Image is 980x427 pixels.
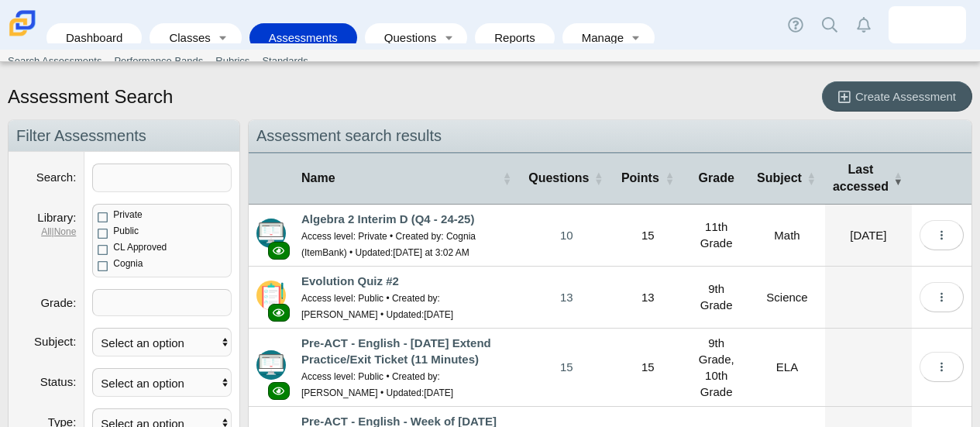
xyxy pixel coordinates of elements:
[424,387,453,398] time: Apr 1, 2024 at 10:06 AM
[41,226,51,237] a: All
[612,205,683,267] td: 15
[92,289,232,316] tags: ​
[8,84,173,110] h1: Assessment Search
[893,153,903,204] span: Last accessed : Activate to remove sorting
[6,29,39,42] a: Carmen School of Science & Technology
[749,267,825,329] td: Science
[256,350,286,380] img: type-advanced.svg
[113,226,139,236] span: Public
[593,153,603,204] span: Questions : Activate to sort
[373,23,438,52] a: Questions
[920,282,964,312] button: More options
[257,23,349,52] a: Assessments
[833,163,889,193] span: Last accessed
[9,120,239,152] h2: Filter Assessments
[301,231,476,258] small: Access level: Private • Created by: Cognia (ItemBank) • Updated:
[502,153,511,204] span: Name : Activate to sort
[301,371,453,398] small: Access level: Public • Created by: [PERSON_NAME] • Updated:
[6,7,39,40] img: Carmen School of Science & Technology
[822,81,972,112] a: Create Assessment
[521,329,612,406] a: 15
[256,281,286,310] img: type-scannable.svg
[256,50,314,73] a: Standards
[16,226,76,239] dfn: |
[665,153,674,204] span: Points : Activate to sort
[256,219,286,248] img: type-advanced.svg
[528,171,589,184] span: Questions
[612,329,683,407] td: 15
[2,50,108,73] a: Search Assessments
[54,226,77,237] a: None
[113,209,142,220] span: Private
[212,23,234,52] a: Toggle expanded
[54,23,134,52] a: Dashboard
[424,309,453,320] time: May 13, 2024 at 1:43 PM
[393,247,469,258] time: Sep 5, 2025 at 3:02 AM
[920,220,964,250] button: More options
[625,23,647,52] a: Toggle expanded
[521,267,612,328] a: 13
[438,23,459,52] a: Toggle expanded
[40,296,76,309] label: Grade
[113,242,167,253] span: CL Approved
[34,335,76,348] label: Subject
[889,6,966,43] a: cristian.hernandez.vZWwJa
[483,23,547,52] a: Reports
[301,336,491,366] a: Pre-ACT - English - [DATE] Extend Practice/Exit Ticket (11 Minutes)
[749,329,825,407] td: ELA
[806,153,816,204] span: Subject : Activate to sort
[683,267,749,329] td: 9th Grade
[757,171,802,184] span: Subject
[108,50,209,73] a: Performance Bands
[113,258,143,269] span: Cognia
[249,120,971,152] h2: Assessment search results
[36,170,77,184] label: Search
[683,205,749,267] td: 11th Grade
[920,352,964,382] button: More options
[850,229,886,242] time: Aug 18, 2025 at 2:44 PM
[209,50,256,73] a: Rubrics
[570,23,625,52] a: Manage
[699,171,734,184] span: Grade
[157,23,211,52] a: Classes
[521,205,612,266] a: 10
[749,205,825,267] td: Math
[855,90,956,103] span: Create Assessment
[612,267,683,329] td: 13
[683,329,749,407] td: 9th Grade, 10th Grade
[301,212,474,226] a: Algebra 2 Interim D (Q4 - 24-25)
[847,8,881,42] a: Alerts
[301,293,453,320] small: Access level: Public • Created by: [PERSON_NAME] • Updated:
[40,375,77,388] label: Status
[621,171,659,184] span: Points
[301,171,335,184] span: Name
[37,211,76,224] label: Library
[915,12,940,37] img: cristian.hernandez.vZWwJa
[301,274,399,288] a: Evolution Quiz #2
